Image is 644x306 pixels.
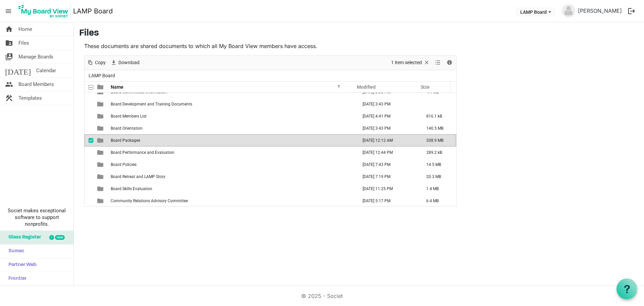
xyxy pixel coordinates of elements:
td: 6.4 MB is template cell column header Size [419,195,456,207]
span: Board Policies [111,162,137,167]
span: menu [2,5,15,17]
td: Board Retreat and LAMP Story is template cell column header Name [109,171,356,183]
div: View [432,56,444,70]
a: LAMP Board [73,4,113,18]
span: switch_account [5,50,13,63]
img: no-profile-picture.svg [562,4,575,17]
span: Board Orientation [111,126,143,131]
span: Board Packages [111,138,140,143]
span: Frontier [5,272,26,286]
button: Details [445,58,454,67]
td: checkbox [85,134,93,146]
span: Board Retreat and LAMP Story [111,174,165,179]
td: Board Development and Training Documents is template cell column header Name [109,98,356,110]
span: Societ makes exceptional software to support nonprofits. [3,207,70,227]
td: 816.1 kB is template cell column header Size [419,110,456,122]
img: My Board View Logo [16,3,70,19]
td: checkbox [85,122,93,134]
td: January 09, 2025 11:25 PM column header Modified [356,183,419,195]
td: is template cell column header type [93,195,109,207]
span: Home [18,23,32,36]
td: October 28, 2024 4:41 PM column header Modified [356,110,419,122]
td: Board Performance and Evaluation is template cell column header Name [109,146,356,159]
span: Size [421,84,430,90]
td: checkbox [85,195,93,207]
span: Sumac [5,245,24,258]
td: June 01, 2021 3:43 PM column header Modified [356,98,419,110]
span: Glass Register [5,231,41,244]
button: View dropdownbutton [434,58,442,67]
td: October 09, 2025 3:43 PM column header Modified [356,122,419,134]
span: Templates [18,91,42,105]
span: Manage Boards [18,50,53,63]
td: is template cell column header type [93,146,109,159]
td: is template cell column header type [93,122,109,134]
td: October 11, 2025 12:12 AM column header Modified [356,134,419,146]
td: Board Policies is template cell column header Name [109,159,356,171]
td: checkbox [85,146,93,159]
td: June 20, 2023 7:43 PM column header Modified [356,159,419,171]
span: home [5,23,13,36]
div: Details [444,56,455,70]
span: folder_shared [5,36,13,50]
span: 1 item selected [390,58,423,67]
span: Files [18,36,29,50]
td: Board Skills Evaluation is template cell column header Name [109,183,356,195]
span: LAMP Board [87,72,116,80]
span: [DATE] [5,64,31,77]
span: Board Development and Training Documents [111,102,192,106]
span: Board Performance and Evaluation [111,150,174,155]
div: Copy [85,56,108,70]
td: November 14, 2022 5:17 PM column header Modified [356,195,419,207]
td: is template cell column header type [93,98,109,110]
td: checkbox [85,110,93,122]
h3: Files [79,28,639,39]
span: Community Relations Advisory Committee [111,199,188,203]
span: Modified [357,84,376,90]
button: logout [625,4,639,18]
span: people [5,78,13,91]
td: checkbox [85,98,93,110]
span: Board Members List [111,114,147,119]
td: Board Members List is template cell column header Name [109,110,356,122]
td: 140.5 MB is template cell column header Size [419,122,456,134]
a: © 2025 - Societ [301,293,343,299]
button: Selection [390,58,431,67]
td: 14.5 MB is template cell column header Size [419,159,456,171]
td: August 22, 2022 12:44 PM column header Modified [356,146,419,159]
td: is template cell column header Size [419,98,456,110]
td: Board Packages is template cell column header Name [109,134,356,146]
button: Download [109,58,141,67]
td: checkbox [85,159,93,171]
td: 1.4 MB is template cell column header Size [419,183,456,195]
div: Clear selection [389,56,432,70]
a: [PERSON_NAME] [575,4,625,17]
button: Copy [86,58,107,67]
td: July 12, 2024 7:19 PM column header Modified [356,171,419,183]
td: is template cell column header type [93,183,109,195]
span: Calendar [36,64,56,77]
p: These documents are shared documents to which all My Board View members have access. [84,42,457,50]
td: is template cell column header type [93,171,109,183]
td: Board Orientation is template cell column header Name [109,122,356,134]
td: checkbox [85,171,93,183]
td: is template cell column header type [93,159,109,171]
td: Community Relations Advisory Committee is template cell column header Name [109,195,356,207]
span: Partner Web [5,258,37,272]
span: Board Committees Information [111,90,167,94]
div: new [55,235,65,240]
div: Download [108,56,142,70]
td: 208.9 MB is template cell column header Size [419,134,456,146]
td: is template cell column header type [93,110,109,122]
span: Name [111,84,123,90]
span: Download [118,58,140,67]
td: checkbox [85,183,93,195]
td: is template cell column header type [93,134,109,146]
button: LAMP Board dropdownbutton [516,7,555,16]
span: Copy [94,58,106,67]
a: My Board View Logo [16,3,73,19]
span: Board Members [18,78,54,91]
span: Board Skills Evaluation [111,186,152,191]
span: construction [5,91,13,105]
td: 289.2 kB is template cell column header Size [419,146,456,159]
